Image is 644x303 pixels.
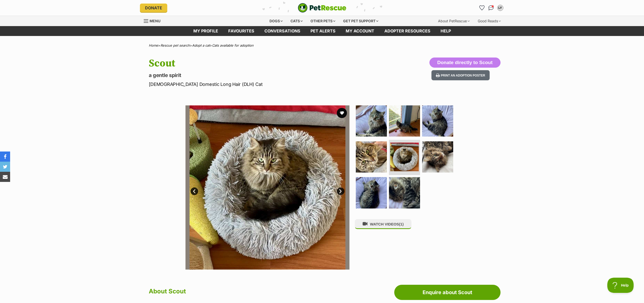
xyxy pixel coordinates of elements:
[390,143,419,171] img: Photo of Scout
[191,187,198,195] a: Prev
[185,105,349,270] img: Photo of Scout
[429,58,501,68] button: Donate directly to Scout
[337,187,344,195] a: Next
[478,4,504,12] ul: Account quick links
[266,16,286,26] div: Dogs
[496,4,504,12] button: My account
[1,1,5,5] img: consumer-privacy-logo.png
[498,5,503,10] div: LY
[355,219,411,229] button: WATCH VIDEOS(1)
[192,43,210,47] a: Adopt a cat
[179,1,184,5] a: Privacy Notification
[474,16,504,26] div: Good Reads
[356,177,387,208] img: Photo of Scout
[434,16,473,26] div: About PetRescue
[305,26,341,36] a: Pet alerts
[298,3,346,13] img: logo-cat-932fe2b9b8326f06289b0f2fb663e598f794de774fb13d1741a6617ecf9a85b4.svg
[389,105,420,137] img: Photo of Scout
[259,26,305,36] a: conversations
[149,58,363,69] h1: Scout
[160,43,190,47] a: Rescue pet search
[149,72,363,79] p: a gentle spirit
[394,285,501,300] a: Enquire about Scout
[149,81,363,88] p: [DEMOGRAPHIC_DATA] Domestic Long Hair (DLH) Cat
[149,43,158,47] a: Home
[356,141,387,173] img: Photo of Scout
[212,43,254,47] a: Cats available for adoption
[136,44,508,47] div: > > >
[399,222,404,226] span: (1)
[223,26,259,36] a: Favourites
[488,5,494,10] img: chat-41dd97257d64d25036548639549fe6c8038ab92f7586957e7f3b1b290dea8141.svg
[140,4,167,12] a: Donate
[340,16,382,26] div: Get pet support
[356,105,387,137] img: Photo of Scout
[188,26,223,36] a: My profile
[379,26,435,36] a: Adopter resources
[307,16,339,26] div: Other pets
[179,0,184,4] img: iconc.png
[144,16,164,25] a: Menu
[487,4,495,12] a: Conversations
[180,1,184,5] img: consumer-privacy-logo.png
[337,108,347,118] button: favourite
[478,4,486,12] a: Favourites
[149,286,358,297] h2: About Scout
[435,26,456,36] a: Help
[389,177,420,208] img: Photo of Scout
[431,70,490,81] button: Print an adoption poster
[422,105,453,137] img: Photo of Scout
[150,19,160,23] span: Menu
[298,3,346,13] a: PetRescue
[287,16,306,26] div: Cats
[607,278,634,293] iframe: Help Scout Beacon - Open
[422,141,453,173] img: Photo of Scout
[341,26,379,36] a: My account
